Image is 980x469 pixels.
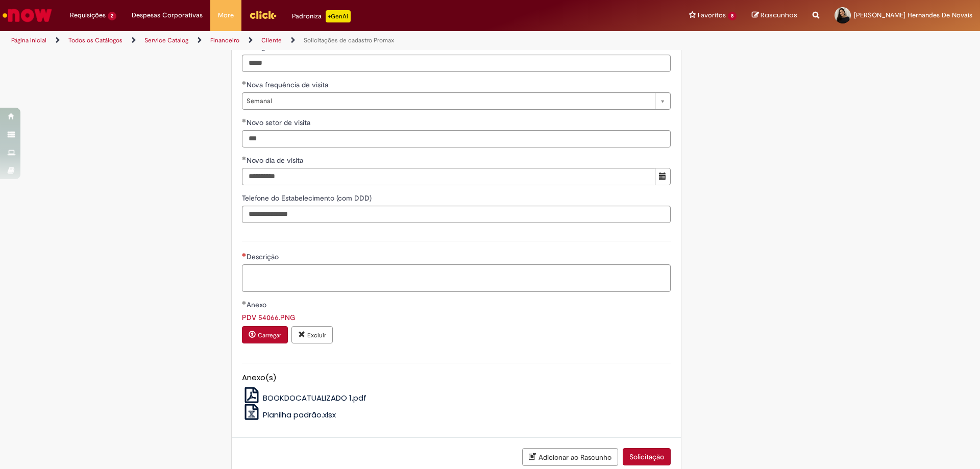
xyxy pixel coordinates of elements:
div: Padroniza [292,10,351,22]
input: Código Promax do Cliente [242,55,671,72]
span: Obrigatório Preenchido [242,118,247,122]
button: Mostrar calendário para Novo dia de visita [655,168,671,185]
a: Página inicial [11,36,46,44]
a: Download de PDV 54066.PNG [242,313,295,322]
a: BOOKDOCATUALIZADO 1.pdf [242,392,367,403]
ul: Trilhas de página [8,31,646,50]
span: Obrigatório Preenchido [242,81,247,85]
span: Planilha padrão.xlsx [263,409,336,420]
a: Rascunhos [752,11,797,20]
a: Solicitações de cadastro Promax [304,36,394,44]
span: Descrição [247,252,281,261]
input: Novo dia de visita 03 September 2025 Wednesday [242,168,655,185]
small: Excluir [307,331,326,339]
span: Telefone do Estabelecimento (com DDD) [242,193,374,203]
button: Carregar anexo de Anexo Required [242,326,288,343]
span: Anexo [247,300,268,309]
textarea: Descrição [242,264,671,292]
h5: Anexo(s) [242,374,671,382]
a: Service Catalog [144,36,188,44]
span: [PERSON_NAME] Hernandes De Novais [854,11,972,19]
a: Financeiro [210,36,239,44]
p: +GenAi [326,10,351,22]
input: Telefone do Estabelecimento (com DDD) [242,206,671,223]
span: 8 [728,12,737,20]
span: Rascunhos [761,10,797,20]
button: Solicitação [623,448,671,465]
button: Excluir anexo PDV 54066.PNG [291,326,333,343]
a: Cliente [261,36,282,44]
input: Novo setor de visita [242,130,671,147]
span: Necessários [242,253,247,257]
span: Obrigatório Preenchido [242,156,247,160]
a: Planilha padrão.xlsx [242,409,336,420]
span: Nova frequência de visita [247,80,330,89]
img: click_logo_yellow_360x200.png [249,7,277,22]
span: Requisições [70,10,106,20]
small: Carregar [258,331,281,339]
span: Código Promax do Cliente [247,42,332,52]
span: Obrigatório Preenchido [242,301,247,305]
span: Despesas Corporativas [132,10,203,20]
span: Favoritos [698,10,726,20]
span: Semanal [247,93,650,109]
span: Novo dia de visita [247,156,305,165]
span: More [218,10,234,20]
span: Novo setor de visita [247,118,312,127]
a: Todos os Catálogos [68,36,122,44]
button: Adicionar ao Rascunho [522,448,618,466]
img: ServiceNow [1,5,54,26]
span: BOOKDOCATUALIZADO 1.pdf [263,392,366,403]
span: 2 [108,12,116,20]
